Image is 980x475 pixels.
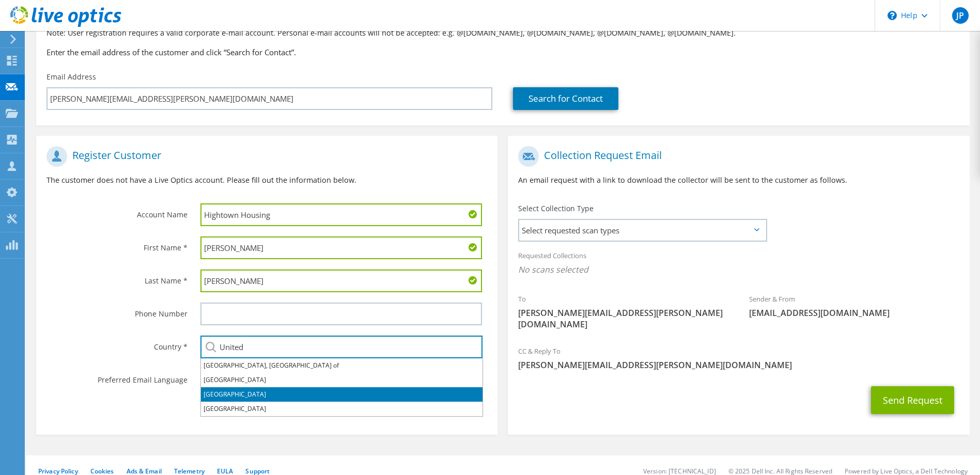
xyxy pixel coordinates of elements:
label: Last Name * [46,270,188,286]
p: Note: User registration requires a valid corporate e-mail account. Personal e-mail accounts will ... [46,27,959,39]
div: Requested Collections [508,245,969,283]
li: [GEOGRAPHIC_DATA] [201,387,483,402]
li: [GEOGRAPHIC_DATA], [GEOGRAPHIC_DATA] of [201,358,483,373]
span: Select requested scan types [519,220,765,241]
h1: Register Customer [46,146,482,167]
button: Send Request [871,386,954,414]
svg: \n [888,11,897,20]
label: Email Address [46,72,96,82]
label: Account Name [46,203,188,220]
label: Country * [46,336,188,352]
div: CC & Reply To [508,340,969,376]
h3: Enter the email address of the customer and click “Search for Contact”. [46,46,959,58]
li: [GEOGRAPHIC_DATA] [201,373,483,387]
span: No scans selected [518,264,959,275]
div: Sender & From [739,288,970,324]
span: [PERSON_NAME][EMAIL_ADDRESS][PERSON_NAME][DOMAIN_NAME] [518,359,959,371]
label: Phone Number [46,303,188,319]
div: To [508,288,739,335]
span: [PERSON_NAME][EMAIL_ADDRESS][PERSON_NAME][DOMAIN_NAME] [518,307,728,330]
p: The customer does not have a Live Optics account. Please fill out the information below. [46,175,487,186]
a: Search for Contact [513,87,618,110]
label: First Name * [46,236,188,253]
span: [EMAIL_ADDRESS][DOMAIN_NAME] [749,307,959,319]
label: Preferred Email Language [46,369,188,385]
p: An email request with a link to download the collector will be sent to the customer as follows. [518,175,959,186]
span: JP [952,7,969,24]
li: [GEOGRAPHIC_DATA] [201,402,483,416]
label: Select Collection Type [518,203,594,214]
h1: Collection Request Email [518,146,954,167]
